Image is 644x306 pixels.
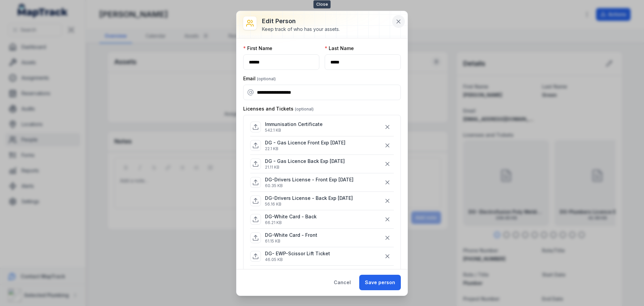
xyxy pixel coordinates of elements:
p: 60.35 KB [265,183,354,188]
p: DG-White Card - Front [265,232,317,238]
p: DG - Gas Licence Back Exp [DATE] [265,158,345,165]
div: Keep track of who has your assets. [262,26,340,33]
p: 66.21 KB [265,220,317,225]
p: DG-White Card - Back [265,213,317,220]
p: 61.15 KB [265,238,317,244]
p: DG-Drivers License - Front Exp [DATE] [265,176,354,183]
p: DG-Drivers License - Back Exp [DATE] [265,195,353,202]
span: Close [314,0,331,8]
p: 542.1 KB [265,128,323,133]
p: DG- Electrofusion Poly Welding Licence Exp [DATE] [265,268,381,282]
button: Save person [359,275,401,290]
p: Immunisation Certificate [265,121,323,128]
p: DG- EWP-Scissor Lift Ticket [265,250,330,257]
label: Email [243,75,276,82]
p: 46.05 KB [265,257,330,262]
p: 21.11 KB [265,165,345,170]
p: 22.1 KB [265,146,345,151]
label: First Name [243,45,272,52]
button: Cancel [328,275,357,290]
h3: Edit person [262,16,340,26]
p: 56.16 KB [265,202,353,207]
label: Licenses and Tickets [243,105,314,112]
p: DG - Gas Licence Front Exp [DATE] [265,139,345,146]
label: Last Name [325,45,354,52]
